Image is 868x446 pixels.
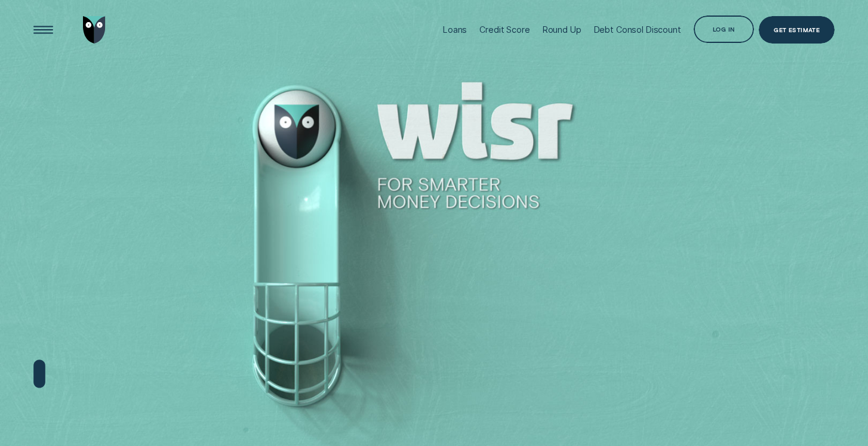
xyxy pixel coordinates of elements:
div: Debt Consol Discount [594,24,681,35]
div: Credit Score [479,24,530,35]
a: Get Estimate [759,16,835,43]
button: Log in [694,16,754,42]
div: Loans [443,24,467,35]
div: Round Up [543,24,581,35]
img: Wisr [83,16,106,43]
button: Open Menu [30,16,57,43]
